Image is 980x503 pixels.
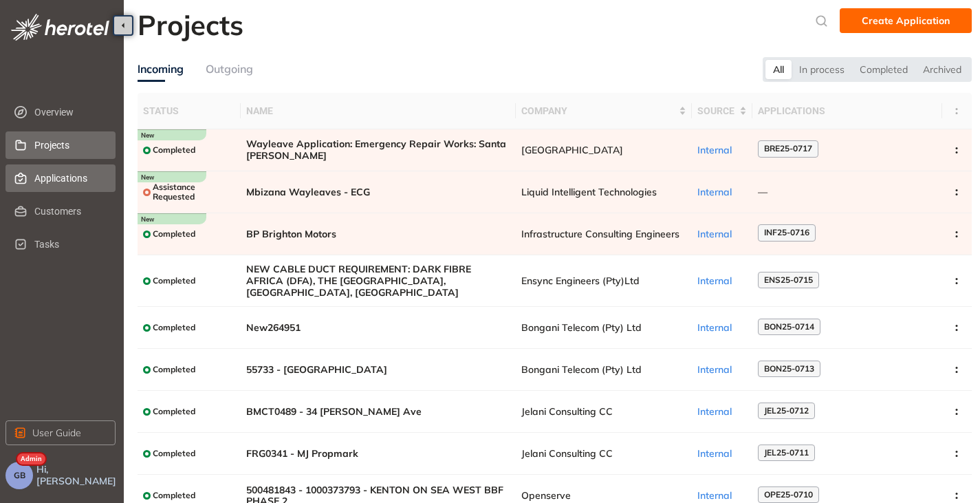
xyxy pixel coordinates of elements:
[521,145,686,156] span: [GEOGRAPHIC_DATA]
[206,61,253,78] div: Outgoing
[521,364,686,376] span: Bongani Telecom (Pty) Ltd
[138,8,243,41] h2: Projects
[241,93,516,129] th: Name
[6,462,33,489] button: GB
[764,406,809,416] span: JEL25-0712
[153,145,195,155] span: Completed
[153,407,195,416] span: Completed
[764,490,813,500] span: OPE25-0710
[697,322,747,334] div: Internal
[11,14,109,41] img: logo
[697,490,747,502] div: Internal
[6,420,116,445] button: User Guide
[246,228,510,240] span: BP Brighton Motors
[153,449,195,458] span: Completed
[697,448,747,460] div: Internal
[34,131,105,159] span: Projects
[153,491,195,500] span: Completed
[521,406,686,418] span: Jelani Consulting CC
[246,406,510,418] span: BMCT0489 - 34 [PERSON_NAME] Ave
[36,464,118,487] span: Hi, [PERSON_NAME]
[697,186,747,198] div: Internal
[246,138,510,162] span: Wayleave Application: Emergency Repair Works: Santa [PERSON_NAME]
[34,164,105,192] span: Applications
[764,144,812,153] span: BRE25-0717
[752,93,942,129] th: Applications
[697,364,747,376] div: Internal
[764,448,809,458] span: JEL25-0711
[697,103,737,118] span: Source
[246,322,510,334] span: New264951
[765,60,792,79] div: All
[862,13,950,28] span: Create Application
[915,60,969,79] div: Archived
[246,264,510,298] span: NEW CABLE DUCT REQUIREMENT: DARK FIBRE AFRICA (DFA), THE [GEOGRAPHIC_DATA], [GEOGRAPHIC_DATA], [G...
[697,275,747,287] div: Internal
[764,228,809,237] span: INF25-0716
[34,197,105,225] span: Customers
[34,98,105,126] span: Overview
[692,93,752,129] th: Source
[138,93,241,129] th: Status
[521,103,676,118] span: Company
[521,186,686,198] span: Liquid Intelligent Technologies
[153,365,195,374] span: Completed
[516,93,692,129] th: Company
[246,186,510,198] span: Mbizana Wayleaves - ECG
[14,471,25,480] span: GB
[138,61,184,78] div: Incoming
[697,406,747,418] div: Internal
[852,60,915,79] div: Completed
[246,364,510,376] span: 55733 - [GEOGRAPHIC_DATA]
[697,145,747,156] div: Internal
[32,425,81,440] span: User Guide
[153,229,195,239] span: Completed
[153,276,195,286] span: Completed
[153,182,235,202] span: Assistance Requested
[246,448,510,460] span: FRG0341 - MJ Propmark
[792,60,852,79] div: In process
[521,490,686,502] span: Openserve
[764,364,814,374] span: BON25-0713
[153,323,195,332] span: Completed
[521,228,686,240] span: Infrastructure Consulting Engineers
[521,275,686,287] span: Ensync Engineers (Pty)Ltd
[758,186,767,198] span: —
[697,228,747,240] div: Internal
[764,322,814,332] span: BON25-0714
[521,448,686,460] span: Jelani Consulting CC
[34,231,105,258] span: Tasks
[521,322,686,334] span: Bongani Telecom (Pty) Ltd
[840,8,972,33] button: Create Application
[764,275,813,285] span: ENS25-0715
